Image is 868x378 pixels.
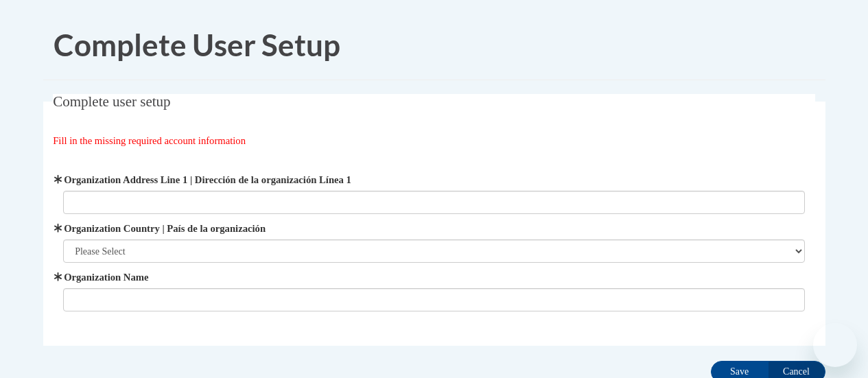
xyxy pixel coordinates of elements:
iframe: Button to launch messaging window [813,323,857,367]
span: Fill in the missing required account information [53,135,246,146]
label: Organization Country | País de la organización [63,221,805,236]
label: Organization Address Line 1 | Dirección de la organización Línea 1 [63,172,805,187]
input: Metadata input [63,191,805,214]
span: Complete user setup [53,93,170,110]
input: Metadata input [63,288,805,311]
span: Complete User Setup [54,27,340,62]
label: Organization Name [63,270,805,285]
